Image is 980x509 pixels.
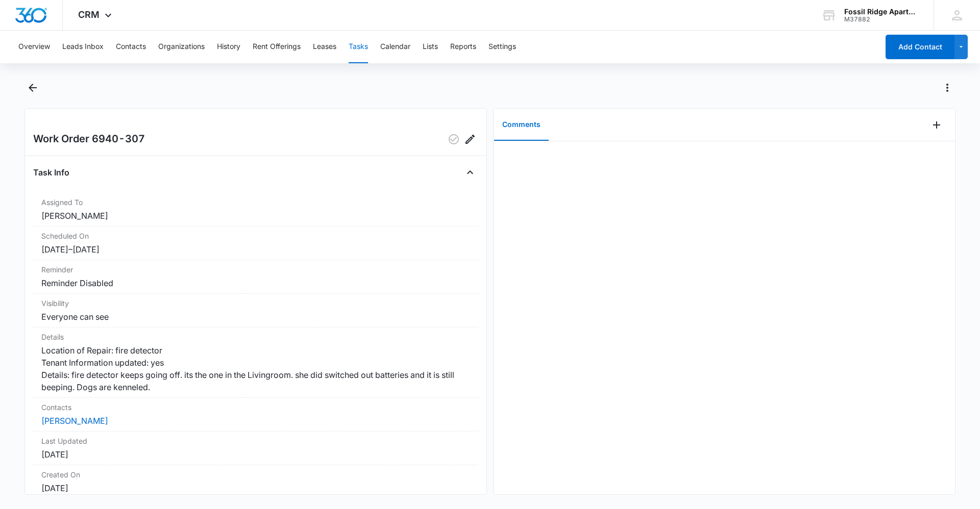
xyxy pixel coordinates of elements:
[33,131,145,147] h2: Work Order 6940-307
[33,327,478,398] div: DetailsLocation of Repair: fire detector Tenant Information updated: yes Details: fire detector k...
[33,226,478,260] div: Scheduled On[DATE]–[DATE]
[41,197,470,208] dt: Assigned To
[33,294,478,327] div: VisibilityEveryone can see
[33,166,69,179] h4: Task Info
[886,35,954,59] button: Add Contact
[24,80,40,96] button: Back
[450,31,476,63] button: Reports
[41,231,470,241] dt: Scheduled On
[158,31,205,63] button: Organizations
[41,210,470,222] dd: [PERSON_NAME]
[78,9,100,20] span: CRM
[33,260,478,294] div: ReminderReminder Disabled
[41,344,470,393] dd: Location of Repair: fire detector Tenant Information updated: yes Details: fire detector keeps go...
[41,298,470,309] dt: Visibility
[844,16,919,23] div: account id
[33,431,478,465] div: Last Updated[DATE]
[62,31,104,63] button: Leads Inbox
[41,243,470,256] dd: [DATE] – [DATE]
[380,31,410,63] button: Calendar
[41,416,108,426] a: [PERSON_NAME]
[928,117,945,133] button: Add Comment
[41,469,470,480] dt: Created On
[41,311,470,323] dd: Everyone can see
[41,332,470,342] dt: Details
[41,402,470,413] dt: Contacts
[844,8,919,16] div: account name
[462,131,478,147] button: Edit
[349,31,368,63] button: Tasks
[313,31,336,63] button: Leases
[41,448,470,461] dd: [DATE]
[41,277,470,289] dd: Reminder Disabled
[217,31,240,63] button: History
[116,31,146,63] button: Contacts
[41,436,470,446] dt: Last Updated
[33,398,478,431] div: Contacts[PERSON_NAME]
[18,31,50,63] button: Overview
[41,482,470,494] dd: [DATE]
[494,109,549,141] button: Comments
[462,164,478,181] button: Close
[488,31,516,63] button: Settings
[33,193,478,226] div: Assigned To[PERSON_NAME]
[939,80,955,96] button: Actions
[33,465,478,499] div: Created On[DATE]
[41,264,470,275] dt: Reminder
[423,31,438,63] button: Lists
[253,31,301,63] button: Rent Offerings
